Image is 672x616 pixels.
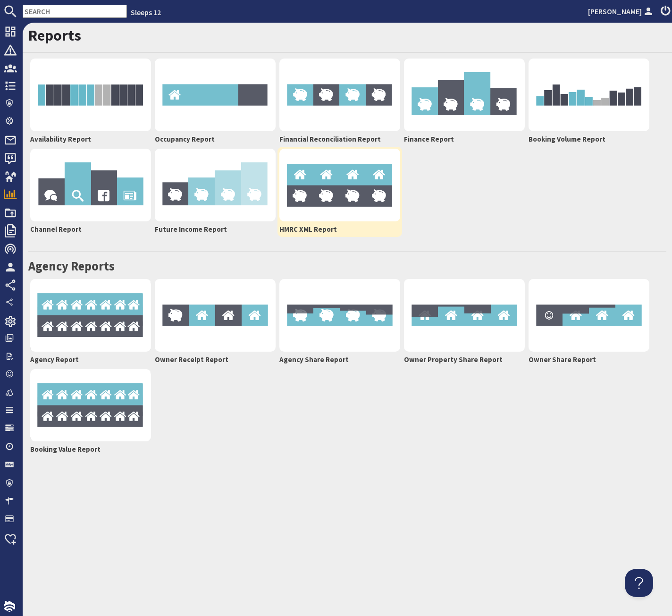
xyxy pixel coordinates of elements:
[529,59,649,131] img: volume-report-b193a0d106e901724e6e2a737cddf475bd336b2fd3e97afca5856cfd34cd3207.png
[28,259,666,274] h2: Agency Reports
[30,59,151,131] img: availability-b2712cb69e4f2a6ce39b871c0a010e098eb1bc68badc0d862a523a7fb0d9404f.png
[28,57,153,147] a: Availability Report
[279,225,400,234] h2: HMRC XML Report
[404,59,525,131] img: financial-report-105d5146bc3da7be04c1b38cba2e6198017b744cffc9661e2e35d54d4ba0e972.png
[155,225,276,234] h2: Future Income Report
[131,8,161,17] a: Sleeps 12
[279,135,400,143] h2: Financial Reconciliation Report
[529,279,649,352] img: owner-share-report-45db377d83587ce6e4e4c009e14ad33d8f00d2396a13c78dcf0bd28690591120.png
[153,57,277,147] a: Occupancy Report
[28,147,153,237] a: Channel Report
[279,149,400,221] img: hmrc-report-7e47fe54d664a6519f7bff59c47da927abdb786ffdf23fbaa80a4261718d00d7.png
[30,135,151,143] h2: Availability Report
[625,569,653,597] iframe: Toggle Customer Support
[279,59,400,131] img: financial-reconciliation-aa54097eb3e2697f1cd871e2a2e376557a55840ed588d4f345cf0a01e244fdeb.png
[28,26,81,45] a: Reports
[277,147,402,237] a: HMRC XML Report
[529,355,649,364] h2: Owner Share Report
[30,149,151,221] img: referer-report-80f78d458a5f6b932bddd33f5d71aba6e20f930fbd9179b778792cbc9ff573fa.png
[155,59,276,131] img: occupancy-report-54b043cc30156a1d64253dc66eb8fa74ac22b960ebbd66912db7d1b324d9370f.png
[28,277,153,367] a: Agency Report
[155,279,276,352] img: owner-receipt-report-7435b8cb0350dc667c011af1ec10782e9d7ad44aa1de72c06e1d5f1b4b60e118.png
[23,5,127,18] input: SEARCH
[402,277,527,367] a: Owner Property Share Report
[402,57,527,147] a: Finance Report
[28,367,153,457] a: Booking Value Report
[155,355,276,364] h2: Owner Receipt Report
[30,369,151,442] img: agency-report-24f49cc5259ead7210495d9f924ce814db3d6835cfb3adcdd335ccaab0c39ef2.png
[30,279,151,352] img: agency-report-24f49cc5259ead7210495d9f924ce814db3d6835cfb3adcdd335ccaab0c39ef2.png
[279,355,400,364] h2: Agency Share Report
[155,135,276,143] h2: Occupancy Report
[30,355,151,364] h2: Agency Report
[4,601,15,612] img: staytech_i_w-64f4e8e9ee0a9c174fd5317b4b171b261742d2d393467e5bdba4413f4f884c10.svg
[30,445,151,454] h2: Booking Value Report
[404,355,525,364] h2: Owner Property Share Report
[153,147,277,237] a: Future Income Report
[527,277,651,367] a: Owner Share Report
[404,279,525,352] img: property-share-report-cdbd2bf58cd10a1d69ee44df0fc56a5b4e990bf198283ff8acab33657c6bbc2c.png
[277,57,402,147] a: Financial Reconciliation Report
[527,57,651,147] a: Booking Volume Report
[404,135,525,143] h2: Finance Report
[279,279,400,352] img: agency-share-report-259f9e87bafb275c35ea1ce994cedd3410c06f21460ea39da55fd5a69135abff.png
[155,149,276,221] img: future-income-report-8efaa7c4b96f9db44a0ea65420f3fcd3c60c8b9eb4a7fe33424223628594c21f.png
[588,6,655,17] a: [PERSON_NAME]
[153,277,277,367] a: Owner Receipt Report
[529,135,649,143] h2: Booking Volume Report
[277,277,402,367] a: Agency Share Report
[30,225,151,234] h2: Channel Report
